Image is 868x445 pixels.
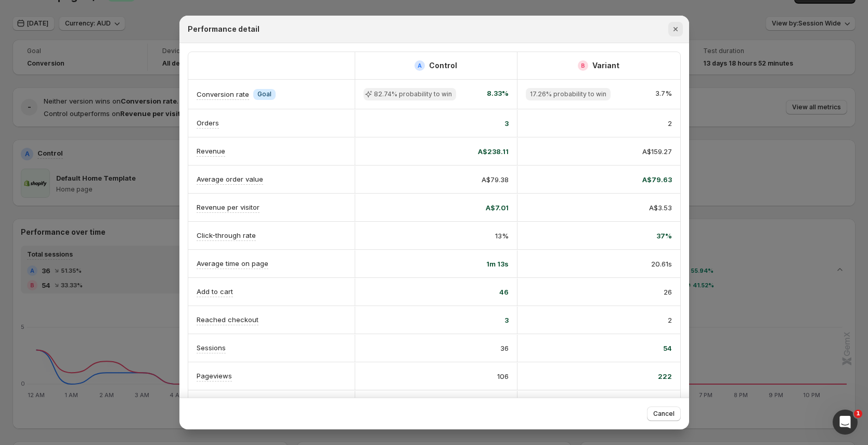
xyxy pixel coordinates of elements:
span: 54 [663,343,672,353]
span: 82.74% probability to win [374,90,452,98]
p: Average order value [197,174,263,184]
span: A$159.27 [642,146,672,157]
span: 37% [656,231,672,241]
h2: A [418,62,422,69]
p: Conversion rate [197,89,249,99]
span: Cancel [653,410,675,418]
span: 2 [668,118,672,129]
span: A$79.63 [642,174,672,185]
h2: Variant [592,60,619,71]
span: 17.26% probability to win [530,90,606,98]
span: 106 [497,371,509,382]
span: 36 [500,343,509,353]
span: 20.61s [651,259,672,269]
p: Pageviews [197,371,232,381]
p: Average time on page [197,258,268,269]
span: Goal [257,90,271,98]
p: Orders [197,118,219,128]
h2: Performance detail [188,24,260,34]
span: 13% [495,231,509,241]
p: Revenue per visitor [197,202,260,212]
span: 46 [499,287,509,297]
span: A$79.38 [482,174,509,185]
span: 2 [668,315,672,325]
button: Close [668,22,683,36]
p: Revenue [197,146,225,156]
button: Cancel [647,406,681,421]
span: 8.33% [487,88,509,100]
p: Click-through rate [197,230,256,240]
span: A$3.53 [649,202,672,213]
p: Sessions [197,342,226,353]
h2: Control [429,60,457,71]
span: 3 [504,118,509,129]
p: Add to cart [197,286,233,297]
p: Reached checkout [197,314,258,325]
span: 3.7% [655,88,672,100]
span: 26 [664,287,672,297]
h2: B [581,62,585,69]
span: 1m 13s [486,259,509,269]
span: A$7.01 [486,202,509,213]
span: A$238.11 [478,146,509,157]
span: 1 [854,410,862,418]
span: 3 [504,315,509,325]
span: 222 [658,371,672,382]
iframe: Intercom live chat [833,410,858,435]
